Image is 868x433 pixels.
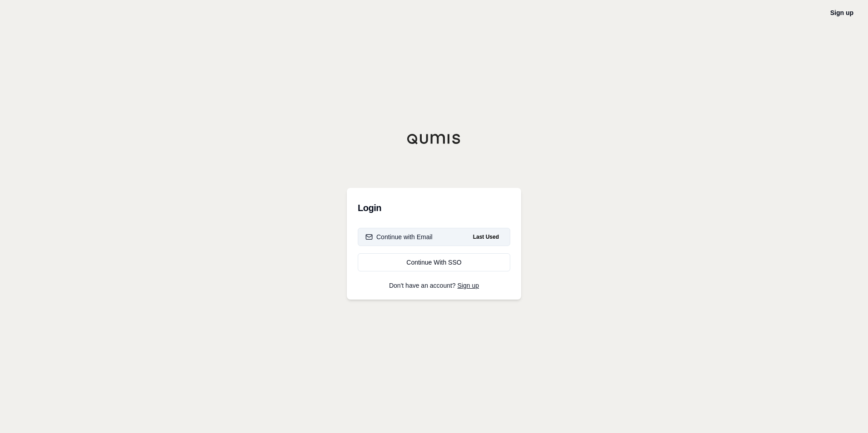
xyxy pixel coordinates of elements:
[358,282,510,289] p: Don't have an account?
[358,199,510,217] h3: Login
[358,253,510,271] a: Continue With SSO
[830,9,853,16] a: Sign up
[458,282,479,289] a: Sign up
[469,231,503,242] span: Last Used
[358,228,510,246] button: Continue with EmailLast Used
[407,133,461,144] img: Qumis
[365,232,433,241] div: Continue with Email
[365,258,503,267] div: Continue With SSO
